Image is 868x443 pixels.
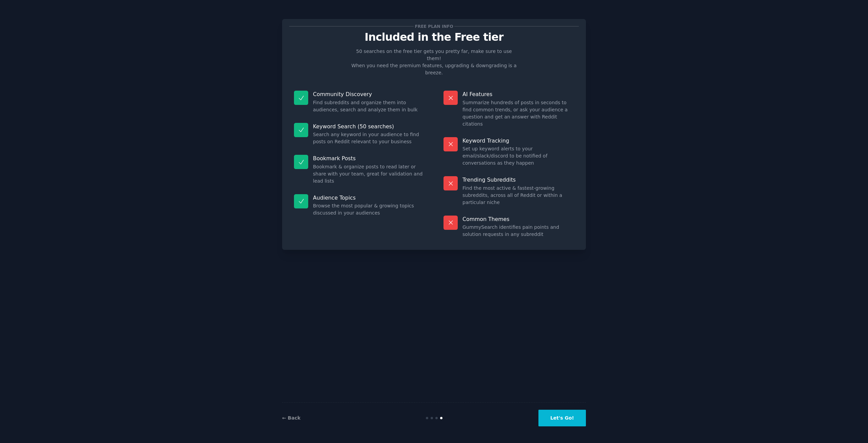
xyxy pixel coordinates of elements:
p: 50 searches on the free tier gets you pretty far, make sure to use them! When you need the premiu... [349,48,519,76]
dd: Find subreddits and organize them into audiences, search and analyze them in bulk [313,99,425,113]
dd: Summarize hundreds of posts in seconds to find common trends, or ask your audience a question and... [462,99,574,128]
span: Free plan info [414,23,454,30]
dd: Set up keyword alerts to your email/slack/discord to be notified of conversations as they happen [462,145,574,167]
dd: Browse the most popular & growing topics discussed in your audiences [313,202,425,217]
p: Trending Subreddits [462,176,574,183]
p: Community Discovery [313,91,425,98]
dd: Find the most active & fastest-growing subreddits, across all of Reddit or within a particular niche [462,185,574,206]
dd: Bookmark & organize posts to read later or share with your team, great for validation and lead lists [313,163,425,185]
dd: Search any keyword in your audience to find posts on Reddit relevant to your business [313,131,425,145]
a: ← Back [282,415,300,421]
p: Common Themes [462,216,574,223]
p: Keyword Search (50 searches) [313,123,425,130]
p: Included in the Free tier [289,31,579,43]
p: AI Features [462,91,574,98]
p: Bookmark Posts [313,155,425,162]
p: Audience Topics [313,194,425,201]
p: Keyword Tracking [462,137,574,144]
dd: GummySearch identifies pain points and solution requests in any subreddit [462,224,574,238]
button: Let's Go! [538,410,586,426]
